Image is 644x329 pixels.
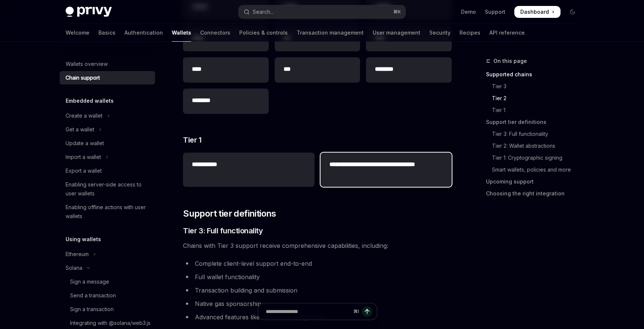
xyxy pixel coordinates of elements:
[66,73,100,82] div: Chain support
[486,176,584,188] a: Upcoming support
[486,164,584,176] a: Smart wallets, policies and more
[60,150,155,164] button: Toggle Import a wallet section
[70,277,109,286] div: Sign a message
[66,180,151,198] div: Enabling server-side access to user wallets
[486,140,584,152] a: Tier 2: Wallet abstractions
[66,139,104,148] div: Update a wallet
[183,272,452,282] li: Full wallet functionality
[60,123,155,136] button: Toggle Get a wallet section
[66,111,102,120] div: Create a wallet
[124,24,163,42] a: Authentication
[66,7,112,17] img: dark logo
[183,298,452,309] li: Native gas sponsorship
[566,6,578,18] button: Toggle dark mode
[200,24,230,42] a: Connectors
[183,240,452,251] span: Chains with Tier 3 support receive comprehensive capabilities, including:
[486,104,584,116] a: Tier 1
[253,7,274,16] div: Search...
[70,305,114,314] div: Sign a transaction
[493,57,527,66] span: On this page
[393,9,401,15] span: ⌘ K
[66,125,94,134] div: Get a wallet
[98,24,116,42] a: Basics
[70,319,151,328] div: Integrating with @solana/web3.js
[66,24,89,42] a: Welcome
[60,71,155,84] a: Chain support
[66,263,82,272] div: Solana
[66,166,102,175] div: Export a wallet
[172,24,191,42] a: Wallets
[60,201,155,223] a: Enabling offline actions with user wallets
[461,8,476,16] a: Demo
[460,24,480,42] a: Recipes
[486,128,584,140] a: Tier 3: Full functionality
[70,291,116,300] div: Send a transaction
[520,8,549,16] span: Dashboard
[66,96,114,105] h5: Embedded wallets
[66,203,151,221] div: Enabling offline actions with user wallets
[60,57,155,71] a: Wallets overview
[489,24,525,42] a: API reference
[362,306,372,317] button: Send message
[60,178,155,200] a: Enabling server-side access to user wallets
[66,60,108,68] div: Wallets overview
[485,8,505,16] a: Support
[66,235,101,244] h5: Using wallets
[266,303,350,320] input: Ask a question...
[486,68,584,80] a: Supported chains
[60,261,155,275] button: Toggle Solana section
[514,6,561,18] a: Dashboard
[183,208,276,220] span: Support tier definitions
[297,24,364,42] a: Transaction management
[373,24,420,42] a: User management
[183,135,201,145] span: Tier 1
[60,303,155,316] a: Sign a transaction
[60,109,155,122] button: Toggle Create a wallet section
[486,92,584,104] a: Tier 2
[183,258,452,269] li: Complete client-level support end-to-end
[60,247,155,261] button: Toggle Ethereum section
[486,116,584,128] a: Support tier definitions
[66,153,101,162] div: Import a wallet
[239,24,288,42] a: Policies & controls
[486,188,584,199] a: Choosing the right integration
[183,285,452,296] li: Transaction building and submission
[239,5,405,19] button: Open search
[60,289,155,302] a: Send a transaction
[66,250,89,259] div: Ethereum
[429,24,451,42] a: Security
[486,80,584,92] a: Tier 3
[60,137,155,150] a: Update a wallet
[60,275,155,288] a: Sign a message
[60,164,155,178] a: Export a wallet
[486,152,584,164] a: Tier 1: Cryptographic signing
[183,226,263,236] span: Tier 3: Full functionality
